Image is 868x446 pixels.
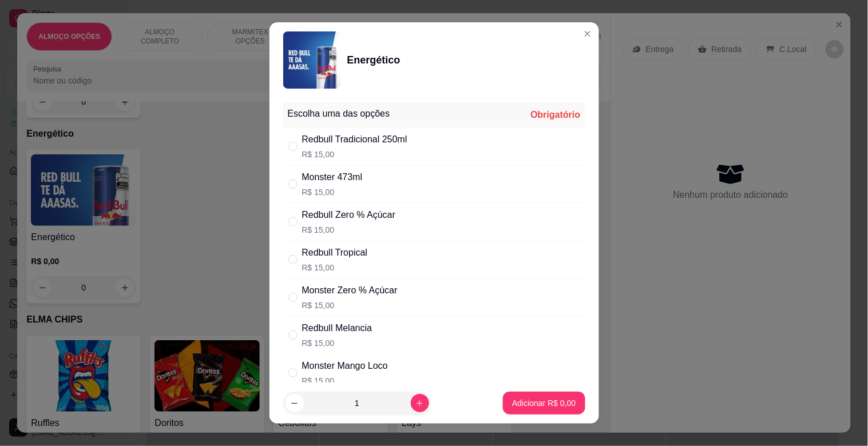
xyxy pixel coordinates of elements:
button: decrease-product-quantity [286,394,304,412]
div: Obrigatório [530,108,580,122]
div: Monster Mango Loco [302,359,388,373]
p: R$ 15,00 [302,149,407,160]
button: Adicionar R$ 0,00 [503,392,585,415]
p: R$ 15,00 [302,300,398,311]
div: Escolha uma das opções [288,107,390,121]
img: product-image [283,31,340,89]
div: Redbull Melancia [302,321,372,335]
div: Monster 473ml [302,170,363,184]
button: Close [578,25,597,43]
div: Redbull Zero % Açúcar [302,208,396,222]
p: R$ 15,00 [302,375,388,387]
div: Monster Zero % Açúcar [302,284,398,297]
p: R$ 15,00 [302,337,372,349]
button: increase-product-quantity [411,394,429,412]
div: Redbull Tropical [302,246,368,260]
p: R$ 15,00 [302,262,368,273]
p: R$ 15,00 [302,224,396,236]
div: Redbull Tradicional 250ml [302,133,407,146]
p: R$ 15,00 [302,186,363,198]
p: Adicionar R$ 0,00 [512,397,576,409]
div: Energético [347,52,401,68]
